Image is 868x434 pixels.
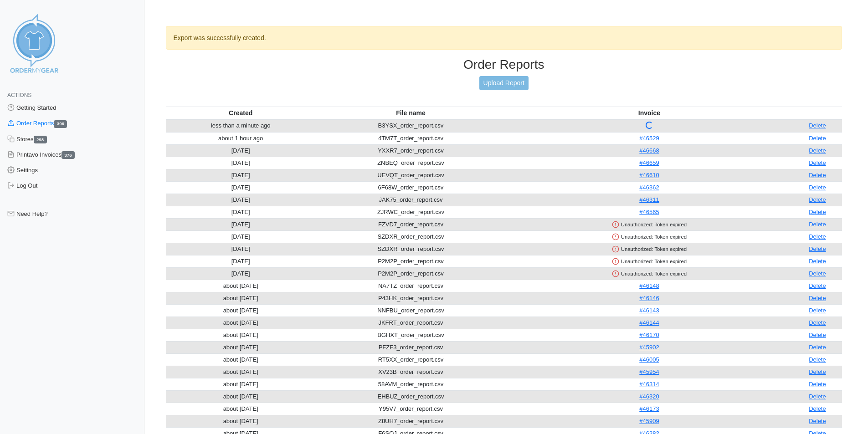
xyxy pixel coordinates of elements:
[809,282,826,289] a: Delete
[166,194,316,206] td: [DATE]
[639,295,659,301] a: #46146
[166,169,316,181] td: [DATE]
[639,307,659,314] a: #46143
[316,353,506,366] td: RT5XX_order_report.csv
[166,415,316,427] td: about [DATE]
[508,220,791,229] div: Unauthorized: Token expired
[166,403,316,415] td: about [DATE]
[639,172,659,179] a: #46610
[506,107,793,119] th: Invoice
[316,304,506,317] td: NNFBU_order_report.csv
[166,366,316,378] td: about [DATE]
[809,368,826,375] a: Delete
[316,390,506,403] td: EHBUZ_order_report.csv
[316,194,506,206] td: JAK75_order_report.csv
[316,255,506,267] td: P2M2P_order_report.csv
[508,257,791,266] div: Unauthorized: Token expired
[639,196,659,203] a: #46311
[316,181,506,194] td: 6F68W_order_report.csv
[166,304,316,317] td: about [DATE]
[639,319,659,326] a: #46144
[166,57,842,72] h3: Order Reports
[639,356,659,363] a: #46005
[166,255,316,267] td: [DATE]
[316,329,506,341] td: BGHXT_order_report.csv
[62,151,75,159] span: 376
[809,405,826,412] a: Delete
[316,378,506,390] td: 58AVM_order_report.csv
[809,344,826,351] a: Delete
[166,230,316,243] td: [DATE]
[809,245,826,252] a: Delete
[639,147,659,154] a: #46668
[809,184,826,191] a: Delete
[809,393,826,400] a: Delete
[639,135,659,142] a: #46529
[639,159,659,166] a: #46659
[166,206,316,218] td: [DATE]
[809,381,826,388] a: Delete
[809,295,826,301] a: Delete
[809,233,826,240] a: Delete
[166,353,316,366] td: about [DATE]
[316,267,506,280] td: P2M2P_order_report.csv
[316,107,506,119] th: File name
[316,218,506,230] td: FZVD7_order_report.csv
[316,132,506,144] td: 4TM7T_order_report.csv
[639,332,659,338] a: #46170
[508,245,791,253] div: Unauthorized: Token expired
[316,366,506,378] td: XV23B_order_report.csv
[809,418,826,424] a: Delete
[166,378,316,390] td: about [DATE]
[166,292,316,304] td: about [DATE]
[316,292,506,304] td: P43HK_order_report.csv
[166,341,316,353] td: about [DATE]
[316,317,506,329] td: JKFRT_order_report.csv
[809,332,826,338] a: Delete
[809,319,826,326] a: Delete
[809,147,826,154] a: Delete
[639,184,659,191] a: #46362
[316,230,506,243] td: SZDXR_order_report.csv
[316,403,506,415] td: Y95V7_order_report.csv
[166,26,842,50] div: Export was successfully created.
[639,418,659,424] a: #45909
[316,341,506,353] td: PFZF3_order_report.csv
[639,405,659,412] a: #46173
[316,144,506,157] td: YXXR7_order_report.csv
[54,120,67,128] span: 396
[809,307,826,314] a: Delete
[639,209,659,215] a: #46565
[166,329,316,341] td: about [DATE]
[166,157,316,169] td: [DATE]
[166,144,316,157] td: [DATE]
[316,119,506,133] td: B3YSX_order_report.csv
[479,76,529,90] a: Upload Report
[166,181,316,194] td: [DATE]
[166,267,316,280] td: [DATE]
[166,390,316,403] td: about [DATE]
[7,92,31,98] span: Actions
[809,135,826,142] a: Delete
[316,206,506,218] td: ZJRWC_order_report.csv
[316,169,506,181] td: UEVQT_order_report.csv
[166,317,316,329] td: about [DATE]
[809,356,826,363] a: Delete
[166,243,316,255] td: [DATE]
[809,270,826,277] a: Delete
[508,233,791,241] div: Unauthorized: Token expired
[809,196,826,203] a: Delete
[316,243,506,255] td: SZDXR_order_report.csv
[639,368,659,375] a: #45954
[316,157,506,169] td: ZNBEQ_order_report.csv
[809,122,826,129] a: Delete
[316,280,506,292] td: NA7TZ_order_report.csv
[166,280,316,292] td: about [DATE]
[639,381,659,388] a: #46314
[639,344,659,351] a: #45902
[316,415,506,427] td: Z8UH7_order_report.csv
[809,221,826,228] a: Delete
[166,218,316,230] td: [DATE]
[639,393,659,400] a: #46320
[809,172,826,179] a: Delete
